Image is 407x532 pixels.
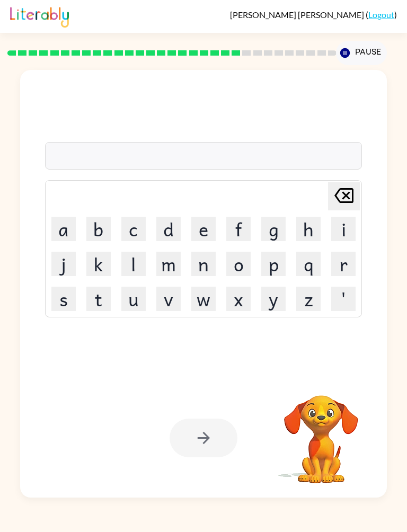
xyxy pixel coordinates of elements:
button: w [191,287,216,311]
button: x [226,287,251,311]
img: Literably [10,4,69,28]
button: z [296,287,321,311]
div: ( ) [230,10,397,20]
button: c [121,217,146,241]
button: t [86,287,111,311]
button: n [191,252,216,276]
a: Logout [368,10,394,20]
button: p [261,252,286,276]
button: v [156,287,181,311]
button: j [51,252,76,276]
video: Your browser must support playing .mp4 files to use Literably. Please try using another browser. [268,379,374,485]
button: q [296,252,321,276]
button: Pause [336,41,386,65]
button: k [86,252,111,276]
button: b [86,217,111,241]
button: r [331,252,356,276]
button: o [226,252,251,276]
button: m [156,252,181,276]
button: l [121,252,146,276]
button: a [51,217,76,241]
button: s [51,287,76,311]
button: d [156,217,181,241]
button: e [191,217,216,241]
button: h [296,217,321,241]
button: g [261,217,286,241]
button: y [261,287,286,311]
button: u [121,287,146,311]
button: i [331,217,356,241]
button: f [226,217,251,241]
button: ' [331,287,356,311]
span: [PERSON_NAME] [PERSON_NAME] [230,10,366,20]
